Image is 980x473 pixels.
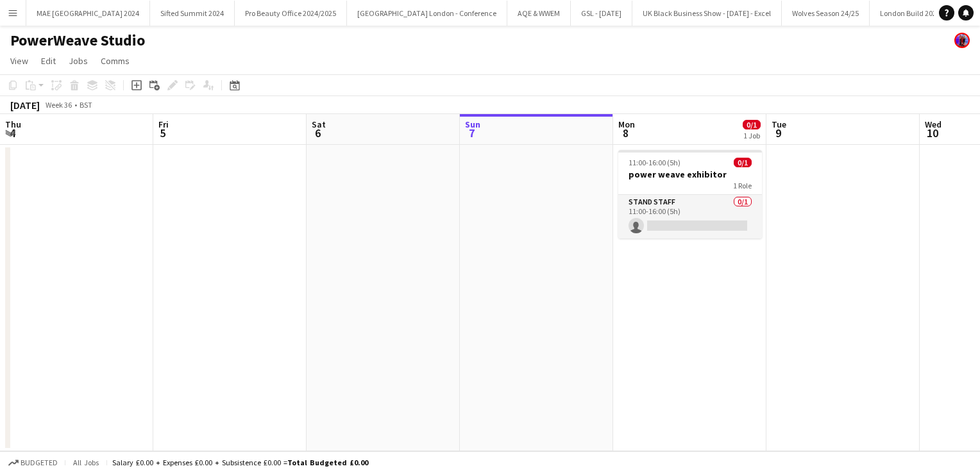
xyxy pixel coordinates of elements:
button: Sifted Summit 2024 [150,1,235,26]
span: Sat [312,119,326,130]
span: 8 [616,126,635,140]
app-job-card: 11:00-16:00 (5h)0/1power weave exhibitor1 RoleStand Staff0/111:00-16:00 (5h) [618,150,762,238]
span: 4 [3,126,21,140]
a: View [5,53,33,69]
span: Mon [618,119,635,130]
span: Sun [465,119,480,130]
div: 1 Job [743,131,760,140]
span: 11:00-16:00 (5h) [629,158,680,167]
span: Week 36 [42,100,74,110]
button: Wolves Season 24/25 [782,1,870,26]
span: Wed [925,119,942,130]
div: [DATE] [10,99,40,112]
span: Comms [101,55,130,67]
span: 1 Role [733,181,752,190]
span: All jobs [71,458,101,467]
button: GSL - [DATE] [571,1,632,26]
button: [GEOGRAPHIC_DATA] London - Conference [347,1,507,26]
span: Fri [158,119,169,130]
a: Jobs [63,53,93,69]
h3: power weave exhibitor [618,169,762,180]
span: 7 [463,126,480,140]
span: View [10,55,28,67]
button: MAE [GEOGRAPHIC_DATA] 2024 [26,1,150,26]
span: 0/1 [743,120,761,129]
div: BST [80,100,92,110]
span: 10 [923,126,942,140]
span: 9 [770,126,786,140]
div: Salary £0.00 + Expenses £0.00 + Subsistence £0.00 = [112,458,368,467]
h1: PowerWeave Studio [10,31,145,50]
span: Edit [41,55,56,67]
button: London Build 2024 [870,1,951,26]
button: UK Black Business Show - [DATE] - Excel [632,1,782,26]
button: Pro Beauty Office 2024/2025 [235,1,347,26]
span: 5 [156,126,169,140]
span: Thu [5,119,21,130]
a: Comms [96,53,135,69]
span: 0/1 [734,158,752,167]
span: Budgeted [21,458,58,467]
a: Edit [36,53,61,69]
span: 6 [310,126,326,140]
span: Total Budgeted £0.00 [287,458,368,467]
app-user-avatar: Promo House Bookers [954,33,970,48]
button: AQE & WWEM [507,1,571,26]
span: Jobs [69,55,88,67]
span: Tue [772,119,786,130]
button: Budgeted [6,456,60,470]
app-card-role: Stand Staff0/111:00-16:00 (5h) [618,195,762,238]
